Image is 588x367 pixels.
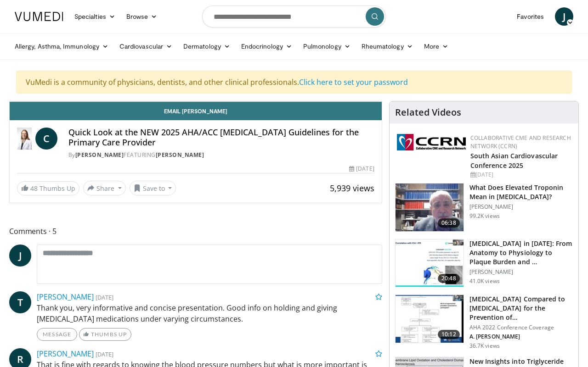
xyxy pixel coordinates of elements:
a: T [9,291,31,313]
p: 41.0K views [469,278,500,285]
a: Thumbs Up [79,328,131,341]
span: 06:38 [438,218,460,228]
a: Specialties [69,7,121,26]
video-js: Video Player [10,101,382,102]
a: Rheumatology [356,37,418,56]
a: [PERSON_NAME] [37,292,94,302]
span: 20:48 [438,274,460,283]
a: Endocrinology [236,37,298,56]
img: 7c0f9b53-1609-4588-8498-7cac8464d722.150x105_q85_crop-smart_upscale.jpg [396,295,464,343]
a: 06:38 What Does Elevated Troponin Mean in [MEDICAL_DATA]? [PERSON_NAME] 99.2K views [395,183,573,232]
button: Share [83,181,126,195]
small: [DATE] [96,293,113,301]
span: Comments 5 [9,225,382,237]
img: VuMedi Logo [15,12,63,21]
p: [PERSON_NAME] [469,268,573,276]
a: Email [PERSON_NAME] [10,102,382,120]
a: Collaborative CME and Research Network (CCRN) [470,134,571,150]
a: Dermatology [178,37,236,56]
p: 99.2K views [469,212,500,220]
a: Message [37,328,77,341]
a: Cardiovascular [114,37,178,56]
p: AHA 2022 Conference Coverage [469,324,573,331]
div: By FEATURING [68,151,374,159]
a: South Asian Cardiovascular Conference 2025 [470,151,558,170]
div: [DATE] [349,165,374,173]
a: More [418,37,454,56]
a: 10:12 [MEDICAL_DATA] Compared to [MEDICAL_DATA] for the Prevention of… AHA 2022 Conference Covera... [395,295,573,350]
span: 10:12 [438,330,460,339]
input: Search topics, interventions [202,6,386,28]
p: 36.7K views [469,342,500,350]
h3: [MEDICAL_DATA] in [DATE]: From Anatomy to Physiology to Plaque Burden and … [469,239,573,267]
a: 20:48 [MEDICAL_DATA] in [DATE]: From Anatomy to Physiology to Plaque Burden and … [PERSON_NAME] 4... [395,239,573,288]
a: J [555,7,573,26]
span: 48 [30,184,38,193]
a: Browse [121,7,163,26]
p: A. [PERSON_NAME] [469,333,573,340]
a: Allergy, Asthma, Immunology [9,37,114,56]
p: [PERSON_NAME] [469,203,573,211]
a: Click here to set your password [299,77,408,87]
a: 48 Thumbs Up [17,181,79,195]
a: [PERSON_NAME] [37,349,94,359]
img: a04ee3ba-8487-4636-b0fb-5e8d268f3737.png.150x105_q85_autocrop_double_scale_upscale_version-0.2.png [397,134,466,150]
h4: Related Videos [395,107,461,118]
img: Dr. Catherine P. Benziger [17,128,32,150]
a: Favorites [511,7,549,26]
span: 5,939 views [330,183,374,194]
a: C [35,128,57,150]
div: [DATE] [470,171,571,179]
h3: [MEDICAL_DATA] Compared to [MEDICAL_DATA] for the Prevention of… [469,295,573,322]
p: Thank you, very informative and concise presentation. Good info on holding and giving [MEDICAL_DA... [37,302,382,324]
a: [PERSON_NAME] [75,151,124,159]
a: J [9,245,31,267]
img: 98daf78a-1d22-4ebe-927e-10afe95ffd94.150x105_q85_crop-smart_upscale.jpg [396,183,464,231]
button: Save to [130,181,176,195]
a: [PERSON_NAME] [156,151,204,159]
h3: What Does Elevated Troponin Mean in [MEDICAL_DATA]? [469,183,573,201]
img: 823da73b-7a00-425d-bb7f-45c8b03b10c3.150x105_q85_crop-smart_upscale.jpg [396,239,464,287]
a: Pulmonology [298,37,356,56]
div: VuMedi is a community of physicians, dentists, and other clinical professionals. [16,71,572,94]
h4: Quick Look at the NEW 2025 AHA/ACC [MEDICAL_DATA] Guidelines for the Primary Care Provider [68,128,374,147]
small: [DATE] [96,350,113,358]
